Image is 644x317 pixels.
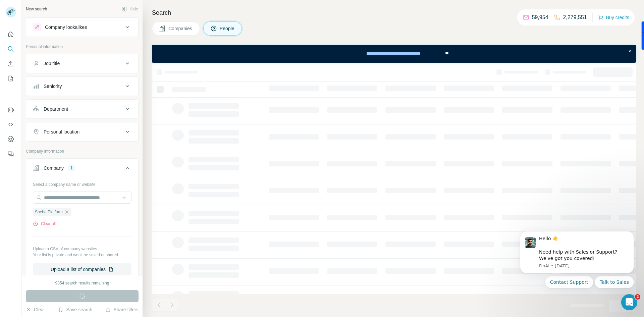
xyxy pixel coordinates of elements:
button: Department [26,101,138,117]
button: Share filters [105,306,139,313]
iframe: Intercom notifications message [510,223,644,314]
button: My lists [5,72,16,85]
button: Buy credits [598,13,629,22]
button: Feedback [5,148,16,160]
p: Upload a CSV of company websites. [33,246,131,252]
div: New search [26,6,47,12]
p: 2,279,551 [563,13,587,21]
button: Seniority [26,78,138,94]
p: Company information [26,148,139,154]
button: Upload a list of companies [33,263,131,275]
button: Hide [117,4,143,14]
span: Sheba Platform [35,209,63,215]
p: 59,954 [532,13,548,21]
button: Job title [26,55,138,71]
div: Job title [44,60,60,67]
iframe: Intercom live chat [621,294,637,310]
iframe: Banner [152,45,636,63]
button: Personal location [26,124,138,140]
div: 1 [68,165,75,171]
div: Company lookalikes [45,24,87,31]
h4: Search [152,8,636,17]
button: Save search [58,306,92,313]
button: Clear all [33,221,56,227]
span: Companies [168,25,193,32]
button: Quick start [5,28,16,40]
div: Select a company name or website [33,179,131,188]
button: Company lookalikes [26,19,138,35]
button: Company1 [26,160,138,179]
p: Personal information [26,44,139,50]
div: Company [44,165,64,171]
div: 9854 search results remaining [55,280,109,286]
button: Clear [26,306,45,313]
div: Department [44,106,68,112]
button: Enrich CSV [5,58,16,70]
button: Search [5,43,16,55]
p: Your list is private and won't be saved or shared. [33,252,131,258]
button: Use Surfe on LinkedIn [5,104,16,116]
span: People [220,25,235,32]
button: Use Surfe API [5,118,16,130]
div: Seniority [44,83,62,90]
span: 2 [635,294,640,300]
button: Dashboard [5,133,16,145]
div: Personal location [44,128,79,135]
